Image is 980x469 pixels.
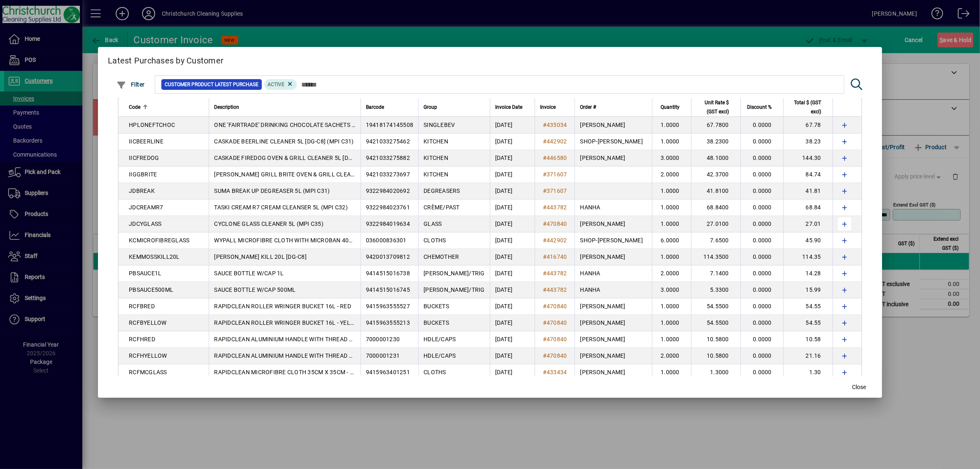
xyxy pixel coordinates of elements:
[661,103,680,112] span: Quantity
[366,237,407,244] span: 036000836301
[575,348,652,364] td: [PERSON_NAME]
[424,237,446,244] span: CLOTHS
[490,150,535,166] td: [DATE]
[366,369,410,375] span: 9415963401251
[424,220,442,227] span: GLASS
[547,171,567,178] span: 371607
[691,232,740,249] td: 7.6500
[691,331,740,348] td: 10.5800
[652,298,691,315] td: 1.0000
[547,204,567,211] span: 443782
[543,122,547,128] span: #
[424,303,449,310] span: BUCKETS
[652,331,691,348] td: 1.0000
[547,352,567,359] span: 470840
[366,188,410,194] span: 9322984020692
[366,103,384,112] span: Barcode
[691,348,740,364] td: 10.5800
[424,352,456,359] span: HDLE/CAPS
[490,298,535,315] td: [DATE]
[543,237,547,244] span: #
[783,183,833,199] td: 41.81
[129,336,155,342] span: RCFHRED
[547,220,567,227] span: 470840
[575,134,652,150] td: SHOP-[PERSON_NAME]
[366,336,400,342] span: 7000001230
[116,81,145,88] span: Filter
[740,150,783,166] td: 0.0000
[165,80,258,89] span: Customer Product Latest Purchase
[783,249,833,265] td: 114.35
[129,270,161,277] span: PBSAUCE1L
[543,204,547,211] span: #
[575,199,652,216] td: HANHA
[543,253,547,260] span: #
[424,286,485,293] span: [PERSON_NAME]/TRIG
[547,138,567,145] span: 442902
[366,319,410,326] span: 9415963555213
[540,302,570,311] a: #470840
[547,369,567,375] span: 433434
[783,331,833,348] td: 10.58
[490,232,535,249] td: [DATE]
[424,204,460,211] span: CRÈME/PAST
[547,319,567,326] span: 470840
[129,138,163,145] span: IICBEERLINE
[652,117,691,134] td: 1.0000
[652,265,691,282] td: 2.0000
[696,98,729,116] span: Unit Rate $ (GST excl)
[495,103,522,112] span: Invoice Date
[424,336,456,342] span: HDLE/CAPS
[691,166,740,183] td: 42.3700
[740,134,783,150] td: 0.0000
[424,171,448,178] span: KITCHEN
[747,103,772,112] span: Discount %
[543,138,547,145] span: #
[214,103,239,112] span: Description
[740,282,783,298] td: 0.0000
[540,368,570,377] a: #433434
[490,199,535,216] td: [DATE]
[214,303,351,310] span: RAPIDCLEAN ROLLER WRINGER BUCKET 16L - RED
[547,270,567,277] span: 443782
[740,298,783,315] td: 0.0000
[114,77,147,92] button: Filter
[740,265,783,282] td: 0.0000
[783,364,833,381] td: 1.30
[540,219,570,228] a: #470840
[214,155,391,161] span: CASKADE FIREDOG OVEN & GRILL CLEANER 5L [DG-C8] (MPI C31)
[424,188,460,194] span: DEGREASERS
[129,286,173,293] span: PBSAUCE500ML
[740,216,783,232] td: 0.0000
[490,282,535,298] td: [DATE]
[540,285,570,294] a: #443782
[543,270,547,277] span: #
[575,282,652,298] td: HANHA
[366,103,414,112] div: Barcode
[691,315,740,331] td: 54.5500
[783,166,833,183] td: 84.74
[543,319,547,326] span: #
[575,150,652,166] td: [PERSON_NAME]
[129,204,163,211] span: JDCREAMR7
[424,155,448,161] span: KITCHEN
[366,138,410,145] span: 9421033275462
[424,253,459,260] span: CHEMOTHER
[575,232,652,249] td: SHOP-[PERSON_NAME]
[540,335,570,344] a: #470840
[691,183,740,199] td: 41.8100
[740,331,783,348] td: 0.0000
[214,171,392,178] span: [PERSON_NAME] GRILL BRITE OVEN & GRILL CLEANER 5L [DG-C8]
[214,188,330,194] span: SUMA BREAK UP DEGREASER 5L (MPI C31)
[543,220,547,227] span: #
[652,183,691,199] td: 1.0000
[789,98,821,116] span: Total $ (GST excl)
[490,265,535,282] td: [DATE]
[366,220,410,227] span: 9322984019634
[129,319,167,326] span: RCFBYELLOW
[580,103,596,112] span: Order #
[366,155,410,161] span: 9421033275882
[652,315,691,331] td: 1.0000
[366,253,410,260] span: 9420013709812
[268,82,284,87] span: Active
